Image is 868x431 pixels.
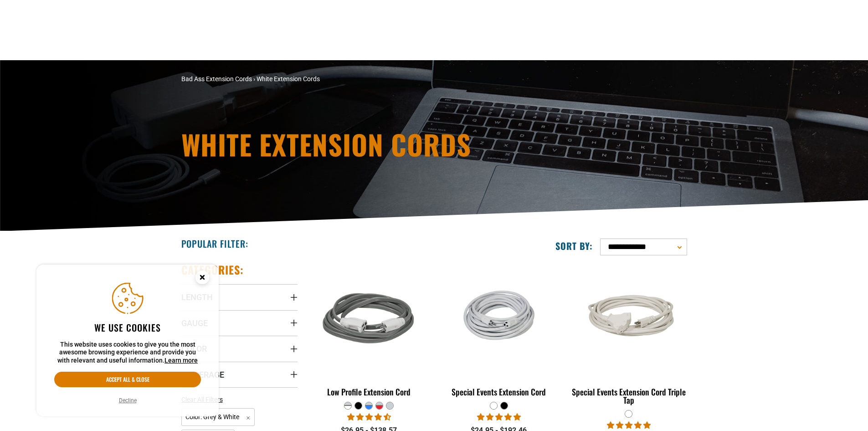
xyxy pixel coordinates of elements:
[311,263,427,401] a: grey & white Low Profile Extension Cord
[181,412,255,421] a: Color: Grey & White
[311,388,427,396] div: Low Profile Extension Cord
[54,372,201,387] button: Accept all & close
[36,265,219,417] aside: Cookie Consent
[181,263,244,277] h2: Categories:
[181,75,252,83] a: Bad Ass Extension Cords
[571,285,686,355] img: white
[54,322,201,333] h2: We use cookies
[347,413,391,421] span: 4.50 stars
[441,388,557,396] div: Special Events Extension Cord
[181,310,298,336] summary: Gauge
[257,75,320,83] span: White Extension Cords
[253,75,255,83] span: ›
[442,282,556,358] img: white
[181,74,514,84] nav: breadcrumbs
[181,130,514,158] h1: White Extension Cords
[181,336,298,361] summary: Color
[570,388,687,404] div: Special Events Extension Cord Triple Tap
[607,421,651,430] span: 5.00 stars
[181,284,298,310] summary: Length
[116,396,139,405] button: Decline
[312,267,426,372] img: grey & white
[555,240,593,252] label: Sort by:
[570,263,687,410] a: white Special Events Extension Cord Triple Tap
[441,263,557,401] a: white Special Events Extension Cord
[164,357,198,364] a: Learn more
[54,341,201,365] p: This website uses cookies to give you the most awesome browsing experience and provide you with r...
[181,408,255,426] span: Color: Grey & White
[181,238,248,249] h2: Popular Filter:
[477,413,521,421] span: 5.00 stars
[181,362,298,387] summary: Amperage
